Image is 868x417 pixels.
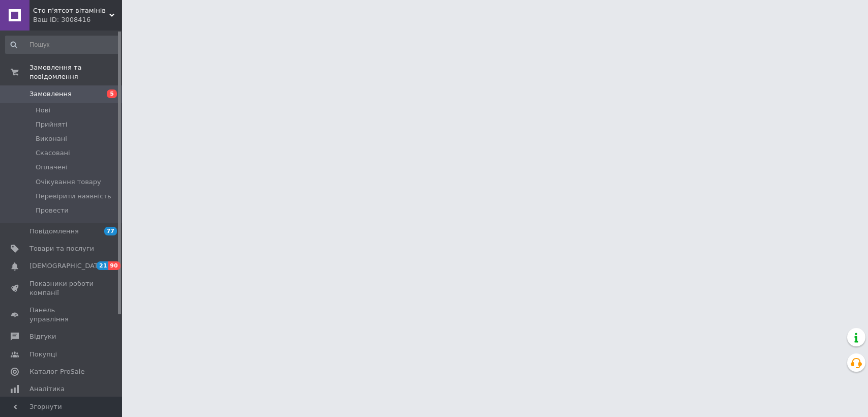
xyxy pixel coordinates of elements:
[29,384,65,394] span: Аналітика
[108,261,120,270] span: 90
[36,163,68,172] span: Оплачені
[36,206,69,215] span: Провести
[97,261,108,270] span: 21
[36,106,50,115] span: Нові
[104,227,117,235] span: 77
[107,90,117,98] span: 5
[29,90,72,99] span: Замовлення
[36,177,101,187] span: Очікування товару
[36,134,67,143] span: Виконані
[33,6,109,15] span: Cто п'ятсот вітамінів
[29,350,57,359] span: Покупці
[36,192,111,201] span: Перевірити наявність
[5,36,119,54] input: Пошук
[29,261,105,271] span: [DEMOGRAPHIC_DATA]
[36,120,67,129] span: Прийняті
[29,332,56,341] span: Відгуки
[29,306,94,324] span: Панель управління
[33,15,122,24] div: Ваш ID: 3008416
[29,367,84,376] span: Каталог ProSale
[29,227,79,236] span: Повідомлення
[29,244,94,253] span: Товари та послуги
[29,63,122,81] span: Замовлення та повідомлення
[36,148,70,158] span: Скасовані
[29,279,94,297] span: Показники роботи компанії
